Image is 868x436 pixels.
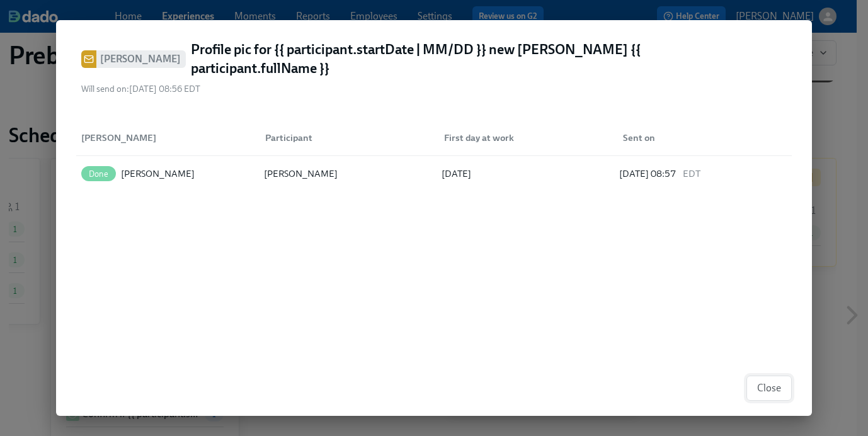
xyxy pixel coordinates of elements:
div: First day at work [439,130,613,145]
h6: [PERSON_NAME] [100,51,181,67]
div: Participant [260,130,434,145]
h4: Profile pic for {{ participant.startDate | MM/DD }} new [PERSON_NAME] {{ participant.fullName }} [191,40,717,78]
span: Done [81,169,116,179]
div: [PERSON_NAME] [261,166,434,181]
div: [DATE] [439,166,612,181]
span: Will send on: [DATE] 08:56 EDT [81,83,200,95]
div: First day at work [434,125,613,150]
span: Close [757,382,781,394]
div: [PERSON_NAME] [76,130,255,145]
div: [PERSON_NAME] [121,166,195,181]
div: Sent on [618,130,792,145]
button: Close [746,376,792,401]
span: EDT [681,166,700,181]
div: Participant [255,125,434,150]
div: [PERSON_NAME] [76,125,255,150]
div: Sent on [613,125,792,150]
div: [DATE] 08:57 [619,166,787,181]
